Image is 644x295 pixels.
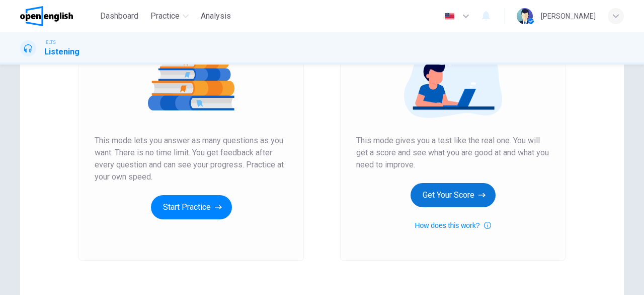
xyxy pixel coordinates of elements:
span: IELTS [44,39,56,46]
button: How does this work? [415,219,491,231]
span: Dashboard [100,10,138,22]
h1: Listening [44,46,79,58]
span: This mode gives you a test like the real one. You will get a score and see what you are good at a... [356,135,549,171]
span: Practice [150,10,180,22]
img: en [443,13,456,20]
button: Get Your Score [411,183,496,207]
button: Start Practice [151,195,232,219]
span: Analysis [201,10,231,22]
span: This mode lets you answer as many questions as you want. There is no time limit. You get feedback... [95,135,288,183]
img: OpenEnglish logo [20,6,73,26]
button: Dashboard [96,7,142,25]
button: Analysis [197,7,235,25]
img: Profile picture [517,8,533,24]
button: Practice [146,7,193,25]
div: [PERSON_NAME] [541,10,596,22]
a: OpenEnglish logo [20,6,96,26]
